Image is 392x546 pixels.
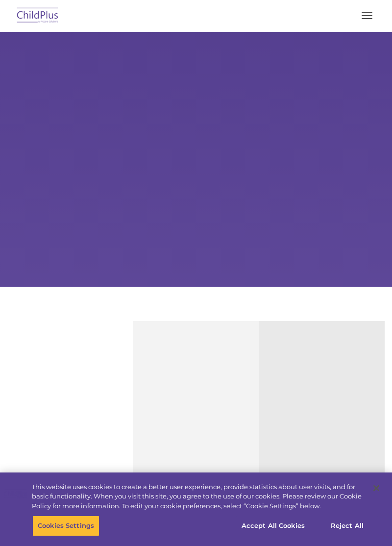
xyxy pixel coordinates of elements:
img: ChildPlus by Procare Solutions [15,4,61,27]
button: Accept All Cookies [236,516,310,536]
button: Reject All [317,516,378,536]
button: Cookies Settings [32,516,99,536]
div: This website uses cookies to create a better user experience, provide statistics about user visit... [32,482,365,511]
button: Close [366,477,387,499]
